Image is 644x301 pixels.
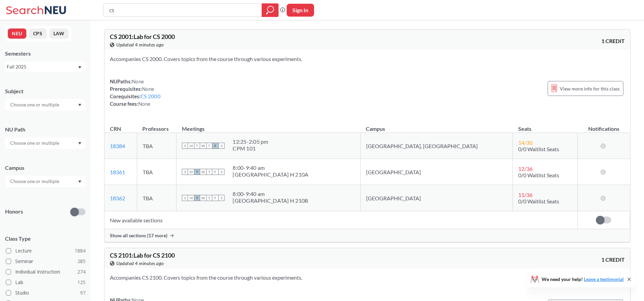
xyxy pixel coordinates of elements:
input: Choose one or multiple [7,101,64,109]
label: Lecture [6,246,86,255]
div: 8:00 - 9:40 am [233,190,308,197]
th: Professors [137,118,176,133]
svg: Dropdown arrow [78,66,81,69]
span: W [200,195,206,201]
th: Notifications [577,118,630,133]
button: NEU [8,28,26,39]
span: T [206,195,212,201]
div: [GEOGRAPHIC_DATA] H 210B [233,197,308,204]
span: W [200,143,206,149]
button: Sign In [287,4,314,17]
span: T [194,195,200,201]
input: Choose one or multiple [7,177,64,185]
span: CS 2101 : Lab for CS 2100 [110,252,175,259]
div: 8:00 - 9:40 am [233,164,308,171]
svg: magnifying glass [266,5,274,15]
div: Dropdown arrow [5,137,86,149]
div: 12:25 - 2:05 pm [233,138,268,145]
span: 97 [80,289,86,297]
td: TBA [137,159,176,185]
span: F [212,195,218,201]
td: [GEOGRAPHIC_DATA] [360,185,513,211]
div: Dropdown arrow [5,176,86,187]
a: 18384 [110,143,125,149]
span: M [188,169,194,175]
div: Dropdown arrow [5,99,86,111]
span: S [182,169,188,175]
button: CPS [29,28,47,39]
label: Seminar [6,257,86,266]
span: T [194,169,200,175]
span: 1 CREDIT [601,37,625,45]
span: S [182,195,188,201]
span: S [218,195,224,201]
div: CPM 101 [233,145,268,152]
td: [GEOGRAPHIC_DATA] [360,159,513,185]
div: magnifying glass [262,3,279,17]
span: 125 [77,279,86,286]
section: Accompanies CS 2100. Covers topics from the course through various experiments. [110,274,625,281]
svg: Dropdown arrow [78,104,81,106]
span: Updated 4 minutes ago [116,260,164,267]
span: 0/0 Waitlist Seats [518,198,559,204]
span: F [212,143,218,149]
div: NU Path [5,126,86,133]
input: Choose one or multiple [7,139,64,147]
label: Individual Instruction [6,267,86,276]
span: CS 2001 : Lab for CS 2000 [110,33,175,40]
span: 11 / 36 [518,192,532,198]
span: Class Type [5,235,86,242]
svg: Dropdown arrow [78,180,81,183]
td: [GEOGRAPHIC_DATA], [GEOGRAPHIC_DATA] [360,133,513,159]
a: 18362 [110,195,125,201]
svg: Dropdown arrow [78,142,81,145]
span: 1884 [75,247,86,255]
div: Fall 2025Dropdown arrow [5,61,86,72]
div: Semesters [5,50,86,57]
input: Class, professor, course number, "phrase" [109,4,257,16]
span: 285 [77,258,86,265]
span: T [194,143,200,149]
span: None [132,78,144,84]
a: Leave a testimonial [584,276,624,282]
div: Campus [5,164,86,172]
td: TBA [137,133,176,159]
span: F [212,169,218,175]
span: None [138,101,150,107]
div: CRN [110,125,121,133]
span: Show all sections (17 more) [110,233,167,239]
td: New available sections [104,211,577,229]
span: View more info for this class [560,84,620,93]
div: Fall 2025 [7,63,77,71]
span: We need your help! [542,277,624,282]
span: W [200,169,206,175]
label: Studio [6,288,86,297]
th: Meetings [176,118,360,133]
div: [GEOGRAPHIC_DATA] H 210A [233,171,308,178]
span: 1 CREDIT [601,256,625,263]
span: Updated 4 minutes ago [116,41,164,48]
a: CS 2000 [141,93,161,99]
span: S [218,143,224,149]
span: T [206,169,212,175]
th: Campus [360,118,513,133]
span: M [188,195,194,201]
span: S [182,143,188,149]
span: 0/0 Waitlist Seats [518,146,559,152]
span: 12 / 36 [518,165,532,172]
div: Subject [5,87,86,95]
label: Lab [6,278,86,287]
span: 0/0 Waitlist Seats [518,172,559,178]
span: 274 [77,268,86,276]
span: M [188,143,194,149]
div: Show all sections (17 more) [104,229,630,242]
span: T [206,143,212,149]
a: 18361 [110,169,125,175]
td: TBA [137,185,176,211]
span: 14 / 30 [518,139,532,146]
section: Accompanies CS 2000. Covers topics from the course through various experiments. [110,55,625,63]
span: None [142,86,154,92]
div: NUPaths: Prerequisites: Corequisites: Course fees: [110,78,161,107]
p: Honors [5,208,23,216]
span: S [218,169,224,175]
